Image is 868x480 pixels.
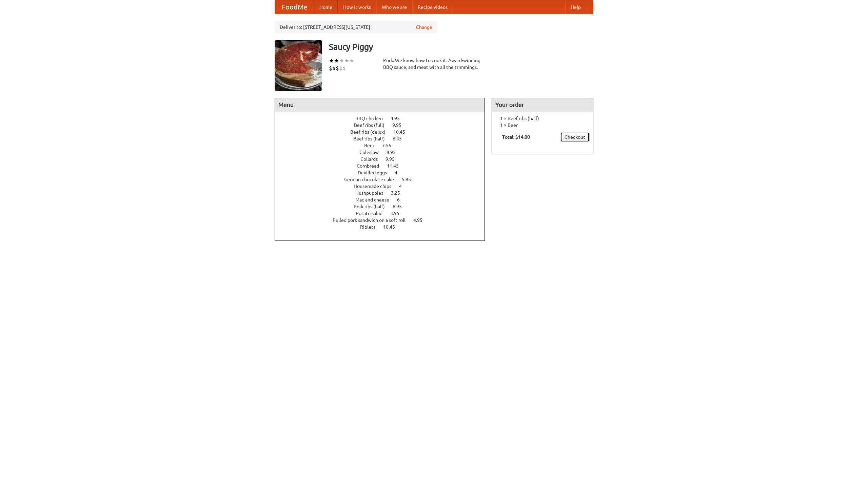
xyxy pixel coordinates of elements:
a: Hushpuppies 3.25 [355,190,413,196]
li: 1 × Beef ribs (half) [495,115,590,122]
a: FoodMe [275,0,314,14]
div: Deliver to: [STREET_ADDRESS][US_STATE] [275,21,437,33]
span: 3.95 [390,211,406,216]
a: Beef ribs (full) 9.95 [354,122,414,128]
li: $ [329,64,332,72]
a: Coleslaw 8.95 [359,150,408,155]
span: Pork ribs (half) [354,204,392,209]
a: Recipe videos [412,0,453,14]
span: Beef ribs (half) [353,136,392,141]
h4: Menu [275,98,485,112]
a: Who we are [376,0,412,14]
span: Mac and cheese [355,197,396,203]
span: Coleslaw [359,150,386,155]
span: 3.25 [391,190,407,196]
li: 1 × Beer [495,122,590,129]
li: ★ [329,57,334,64]
span: 4.95 [413,217,429,223]
a: Mac and cheese 6 [355,197,412,203]
span: 9.95 [392,122,408,128]
span: BBQ chicken [355,116,390,121]
a: Beer 7.55 [364,143,404,148]
li: ★ [349,57,354,64]
span: Riblets [360,224,382,230]
a: Pork ribs (half) 6.95 [354,204,414,209]
span: 6.95 [393,204,409,209]
li: ★ [339,57,344,64]
span: Collards [360,156,384,162]
a: Beef ribs (half) 6.45 [353,136,414,141]
a: BBQ chicken 4.95 [355,116,412,121]
img: angular.jpg [275,40,322,91]
a: Collards 9.95 [360,156,407,162]
span: 9.95 [386,156,401,162]
span: 4.95 [391,116,407,121]
li: $ [342,64,346,72]
span: German chocolate cake [344,177,401,182]
a: Devilled eggs 4 [358,170,410,175]
a: Beef ribs (delux) 10.45 [350,129,418,135]
li: $ [336,64,339,72]
a: Riblets 10.45 [360,224,408,230]
span: 7.55 [382,143,398,148]
span: Hushpuppies [355,190,390,196]
a: How it works [338,0,376,14]
a: Housemade chips 4 [354,184,414,189]
span: Pulled pork sandwich on a soft roll [333,217,412,223]
li: $ [339,64,342,72]
span: Housemade chips [354,184,398,189]
a: German chocolate cake 5.95 [344,177,423,182]
span: 11.45 [387,163,406,169]
li: $ [332,64,336,72]
div: Pork. We know how to cook it. Award-winning BBQ sauce, and meat with all the trimmings. [383,57,485,71]
b: Total: $14.00 [502,134,530,140]
span: 6 [397,197,407,203]
li: ★ [344,57,349,64]
span: Beer [364,143,381,148]
a: Cornbread 11.45 [357,163,411,169]
a: Potato salad 3.95 [356,211,412,216]
span: 4 [395,170,404,175]
span: 5.95 [402,177,418,182]
span: 4 [399,184,409,189]
h4: Your order [492,98,593,112]
span: 10.45 [393,129,412,135]
span: 10.45 [383,224,402,230]
span: Cornbread [357,163,386,169]
a: Home [314,0,338,14]
a: Pulled pork sandwich on a soft roll 4.95 [333,217,435,223]
a: Help [565,0,586,14]
a: Change [416,24,432,31]
span: 8.95 [387,150,402,155]
span: Devilled eggs [358,170,394,175]
a: Checkout [560,132,590,142]
span: Potato salad [356,211,389,216]
li: ★ [334,57,339,64]
span: Beef ribs (full) [354,122,391,128]
span: Beef ribs (delux) [350,129,392,135]
h3: Saucy Piggy [329,40,593,54]
span: 6.45 [393,136,409,141]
